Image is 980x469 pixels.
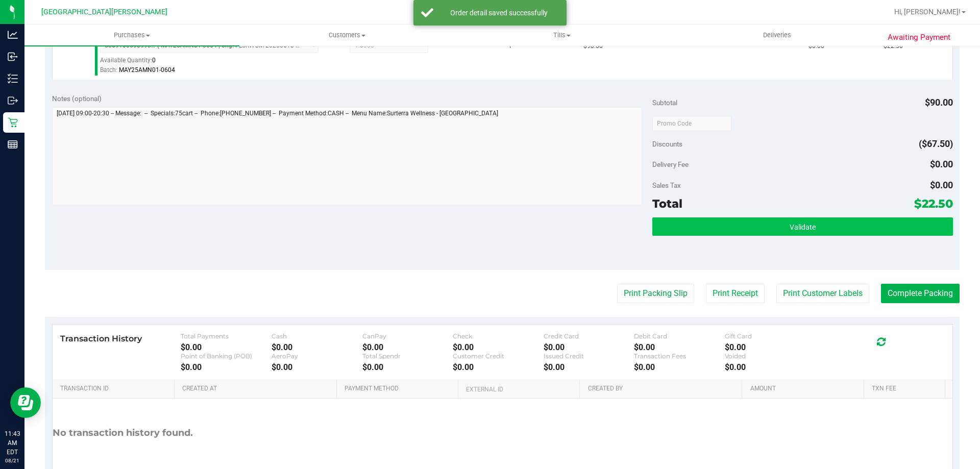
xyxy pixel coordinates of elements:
[239,24,454,46] a: Customers
[749,31,805,40] span: Deliveries
[8,73,18,84] inline-svg: Inventory
[750,385,860,393] a: Amount
[588,385,738,393] a: Created By
[725,352,816,360] div: Voided
[362,342,453,352] div: $0.00
[41,8,167,16] span: [GEOGRAPHIC_DATA][PERSON_NAME]
[453,342,544,352] div: $0.00
[455,31,669,40] span: Tills
[652,160,689,168] span: Delivery Fee
[544,352,634,360] div: Issued Credit
[652,98,677,107] span: Subtotal
[458,380,579,399] th: External ID
[439,8,559,18] div: Order detail saved successfully
[652,181,681,189] span: Sales Tax
[8,30,18,40] inline-svg: Analytics
[453,332,544,340] div: Check
[634,362,725,372] div: $0.00
[10,387,41,418] iframe: Resource center
[272,342,362,352] div: $0.00
[5,429,20,457] p: 11:43 AM EDT
[706,284,765,303] button: Print Receipt
[919,138,953,149] span: ($67.50)
[725,332,816,340] div: Gift Card
[725,362,816,372] div: $0.00
[453,352,544,360] div: Customer Credit
[8,139,18,150] inline-svg: Reports
[652,135,682,153] span: Discounts
[925,97,953,108] span: $90.00
[454,24,669,46] a: Tills
[181,352,272,360] div: Point of Banking (POB)
[894,8,961,16] span: Hi, [PERSON_NAME]!
[272,362,362,372] div: $0.00
[5,457,20,464] p: 08/21
[181,362,272,372] div: $0.00
[8,117,18,128] inline-svg: Retail
[790,223,816,231] span: Validate
[914,196,953,211] span: $22.50
[24,31,239,40] span: Purchases
[725,342,816,352] div: $0.00
[652,196,682,211] span: Total
[152,57,156,64] span: 0
[52,94,102,103] span: Notes (optional)
[617,284,694,303] button: Print Packing Slip
[182,385,332,393] a: Created At
[930,159,953,169] span: $0.00
[888,32,950,43] span: Awaiting Payment
[453,362,544,372] div: $0.00
[272,352,362,360] div: AeroPay
[181,332,272,340] div: Total Payments
[652,116,731,131] input: Promo Code
[119,66,175,73] span: MAY25AMN01-0604
[100,66,117,73] span: Batch:
[634,352,725,360] div: Transaction Fees
[930,180,953,190] span: $0.00
[8,52,18,62] inline-svg: Inbound
[544,362,634,372] div: $0.00
[872,385,941,393] a: Txn Fee
[181,342,272,352] div: $0.00
[544,332,634,340] div: Credit Card
[345,385,454,393] a: Payment Method
[670,24,885,46] a: Deliveries
[544,342,634,352] div: $0.00
[60,385,170,393] a: Transaction ID
[634,332,725,340] div: Debit Card
[240,31,454,40] span: Customers
[634,342,725,352] div: $0.00
[272,332,362,340] div: Cash
[362,362,453,372] div: $0.00
[881,284,960,303] button: Complete Packing
[652,217,952,236] button: Validate
[362,332,453,340] div: CanPay
[776,284,869,303] button: Print Customer Labels
[53,399,193,467] div: No transaction history found.
[100,53,330,73] div: Available Quantity:
[8,95,18,106] inline-svg: Outbound
[24,24,239,46] a: Purchases
[362,352,453,360] div: Total Spendr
